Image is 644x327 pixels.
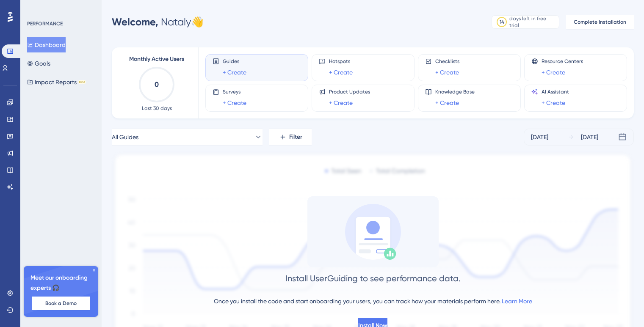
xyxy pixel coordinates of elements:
span: Resource Centers [542,58,583,65]
text: 0 [155,80,159,88]
a: + Create [223,98,246,108]
span: Meet our onboarding experts 🎧 [30,273,91,293]
div: BETA [78,80,86,84]
button: Impact ReportsBETA [27,74,86,90]
span: Surveys [223,88,246,95]
span: Filter [289,132,302,142]
a: + Create [329,67,353,77]
div: PERFORMANCE [27,20,63,27]
a: + Create [329,98,353,108]
span: Hotspots [329,58,353,65]
div: Nataly 👋 [112,15,204,29]
a: + Create [435,67,459,77]
span: Checklists [435,58,459,65]
div: Install UserGuiding to see performance data. [285,272,461,284]
span: Last 30 days [142,105,172,112]
button: Goals [27,56,50,71]
span: Knowledge Base [435,88,475,95]
button: All Guides [112,129,263,146]
span: Product Updates [329,88,370,95]
a: + Create [542,98,565,108]
span: Guides [223,58,246,65]
a: + Create [542,67,565,77]
div: Once you install the code and start onboarding your users, you can track how your materials perfo... [214,296,532,306]
span: Book a Demo [45,300,77,307]
div: [DATE] [581,132,598,142]
span: AI Assistant [542,88,569,95]
a: + Create [223,67,246,77]
span: Complete Installation [574,19,626,25]
a: + Create [435,98,459,108]
div: days left in free trial [509,15,556,29]
span: Monthly Active Users [129,54,184,64]
button: Book a Demo [32,297,90,310]
button: Filter [269,129,312,146]
button: Complete Installation [566,15,634,29]
span: All Guides [112,132,138,142]
div: [DATE] [531,132,548,142]
button: Dashboard [27,37,66,52]
a: Learn More [502,298,532,305]
span: Welcome, [112,16,158,28]
div: 14 [500,19,504,25]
